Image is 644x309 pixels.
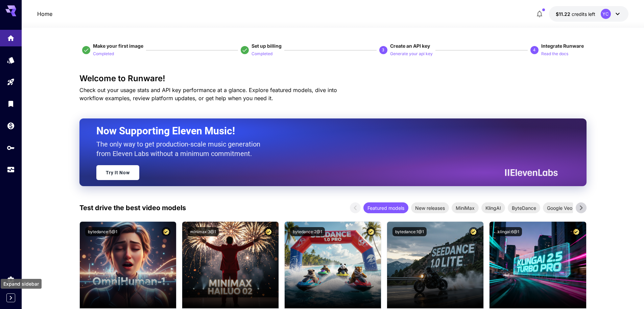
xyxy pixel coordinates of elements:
button: Read the docs [541,49,568,58]
div: Library [7,100,15,108]
p: Completed [252,51,272,57]
button: Generate your api key [390,49,433,58]
img: alt [285,222,381,308]
nav: breadcrumb [37,10,52,18]
button: Completed [93,49,114,58]
button: Expand sidebar [6,293,15,302]
span: Check out your usage stats and API key performance at a glance. Explore featured models, dive int... [79,87,337,102]
div: Featured models [363,202,408,213]
span: New releases [411,204,449,212]
div: New releases [411,202,449,213]
span: KlingAI [481,204,505,212]
div: Settings [7,275,15,284]
button: bytedance:5@1 [85,227,120,236]
button: bytedance:1@1 [392,227,427,236]
button: Certified Model – Vetted for best performance and includes a commercial license. [469,227,478,236]
img: alt [387,222,483,308]
button: minimax:3@1 [188,227,219,236]
div: Playground [7,78,15,86]
p: Test drive the best video models [79,203,186,213]
p: 4 [533,47,535,53]
button: Certified Model – Vetted for best performance and includes a commercial license. [264,227,273,236]
button: Certified Model – Vetted for best performance and includes a commercial license. [366,227,376,236]
h2: Now Supporting Eleven Music! [96,125,553,137]
button: Certified Model – Vetted for best performance and includes a commercial license. [572,227,581,236]
p: The only way to get production-scale music generation from Eleven Labs without a minimum commitment. [96,139,265,158]
div: $11.2197 [556,10,595,18]
button: Completed [252,49,272,58]
div: API Keys [7,144,15,152]
span: credits left [572,11,595,17]
img: alt [80,222,176,308]
span: Featured models [363,204,408,212]
div: Models [7,56,15,64]
div: Wallet [7,122,15,130]
img: alt [490,222,586,308]
a: Home [37,10,52,18]
div: ByteDance [508,202,540,213]
span: ByteDance [508,204,540,212]
a: Try It Now [96,165,139,180]
div: Home [7,34,15,42]
span: $11.22 [556,11,572,17]
h3: Welcome to Runware! [79,74,587,83]
div: Expand sidebar [1,279,42,289]
div: KlingAI [481,202,505,213]
span: Create an API key [390,43,430,49]
button: Certified Model – Vetted for best performance and includes a commercial license. [162,227,171,236]
div: YC [601,9,611,19]
span: Integrate Runware [541,43,584,49]
div: MiniMax [452,202,479,213]
button: bytedance:2@1 [290,227,325,236]
img: alt [182,222,279,308]
span: Make your first image [93,43,143,49]
span: Google Veo [543,204,576,212]
span: MiniMax [452,204,479,212]
p: Generate your api key [390,51,433,57]
p: Read the docs [541,51,568,57]
button: $11.2197YC [549,6,628,22]
p: 3 [382,47,384,53]
span: Set up billing [252,43,282,49]
button: klingai:6@1 [495,227,522,236]
div: Usage [7,165,15,174]
div: Google Veo [543,202,576,213]
p: Completed [93,51,114,57]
